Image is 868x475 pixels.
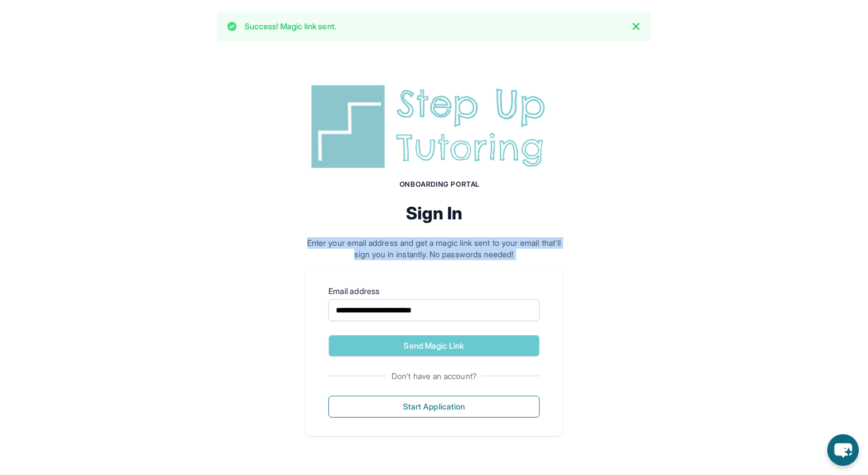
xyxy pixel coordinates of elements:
p: Enter your email address and get a magic link sent to your email that'll sign you in instantly. N... [305,237,563,260]
p: Success! Magic link sent. [245,21,336,32]
button: chat-button [827,434,859,466]
h1: Onboarding Portal [317,180,563,189]
label: Email address [328,285,540,297]
span: Don't have an account? [387,370,481,382]
h2: Sign In [305,203,563,223]
button: Start Application [328,396,540,418]
button: Send Magic Link [328,335,540,357]
img: Step Up Tutoring horizontal logo [305,80,563,173]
